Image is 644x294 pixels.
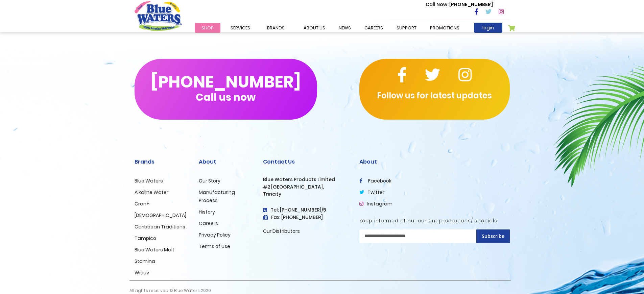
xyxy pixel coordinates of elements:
button: Subscribe [476,229,510,243]
a: News [332,23,358,33]
h3: #2 [GEOGRAPHIC_DATA], [263,184,349,190]
a: facebook [359,177,391,184]
a: careers [358,23,390,33]
a: Caribbean Traditions [135,223,185,230]
h2: Brands [135,158,189,165]
a: support [390,23,423,33]
p: [PHONE_NUMBER] [426,1,493,8]
h3: Blue Waters Products Limited [263,177,349,182]
p: Follow us for latest updates [359,90,510,102]
span: Subscribe [482,233,504,239]
a: Blue Waters Malt [135,246,174,253]
h4: Tel: [PHONE_NUMBER]/5 [263,207,349,213]
a: about us [297,23,332,33]
h3: Trincity [263,191,349,197]
span: Shop [201,25,214,31]
a: Instagram [359,200,392,207]
a: Our Story [199,177,220,184]
a: twitter [359,189,384,196]
h2: About [359,158,510,165]
a: Blue Waters [135,177,163,184]
span: Call us now [196,95,256,99]
a: Alkaline Water [135,189,168,196]
button: [PHONE_NUMBER]Call us now [135,59,317,120]
a: store logo [135,1,182,31]
a: Terms of Use [199,243,230,250]
span: Services [231,25,250,31]
span: Call Now : [426,1,449,8]
a: Tampico [135,235,156,242]
a: Manufacturing Process [199,189,235,204]
a: Our Distributors [263,228,300,235]
span: Brands [267,25,285,31]
a: Careers [199,220,218,227]
a: [DEMOGRAPHIC_DATA] [135,212,186,219]
h2: Contact Us [263,158,349,165]
a: Promotions [423,23,466,33]
h5: Keep informed of our current promotions/ specials [359,218,510,224]
h2: About [199,158,253,165]
a: Cran+ [135,200,149,207]
a: Stamina [135,258,155,265]
a: History [199,209,215,215]
a: Privacy Policy [199,231,231,238]
h3: Fax: [PHONE_NUMBER] [263,215,349,220]
a: Witluv [135,269,149,276]
a: login [474,23,502,33]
